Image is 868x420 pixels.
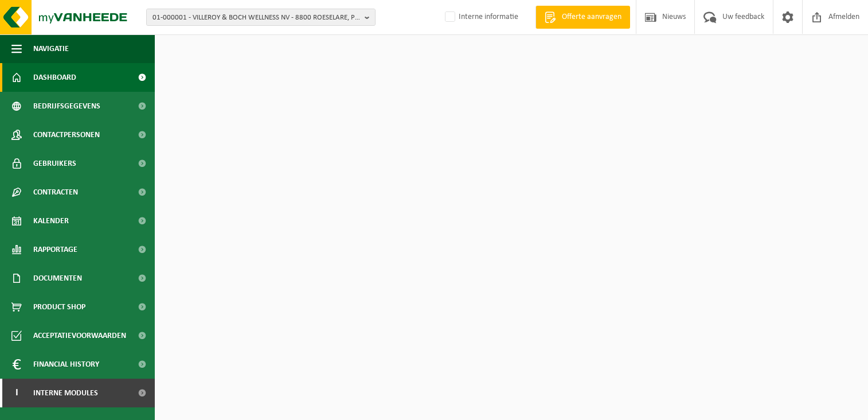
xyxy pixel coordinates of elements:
[33,350,99,379] span: Financial History
[33,34,69,63] span: Navigatie
[33,92,100,120] span: Bedrijfsgegevens
[11,379,22,407] span: I
[33,379,98,407] span: Interne modules
[33,149,76,178] span: Gebruikers
[146,9,376,26] button: 01-000001 - VILLEROY & BOCH WELLNESS NV - 8800 ROESELARE, POPULIERSTRAAT 1
[33,120,100,149] span: Contactpersonen
[153,9,360,26] span: 01-000001 - VILLEROY & BOCH WELLNESS NV - 8800 ROESELARE, POPULIERSTRAAT 1
[33,321,126,350] span: Acceptatievoorwaarden
[33,293,85,321] span: Product Shop
[535,6,630,29] a: Offerte aanvragen
[33,264,82,293] span: Documenten
[443,9,518,26] label: Interne informatie
[559,11,624,23] span: Offerte aanvragen
[33,235,77,264] span: Rapportage
[33,63,76,92] span: Dashboard
[33,207,69,235] span: Kalender
[33,178,78,207] span: Contracten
